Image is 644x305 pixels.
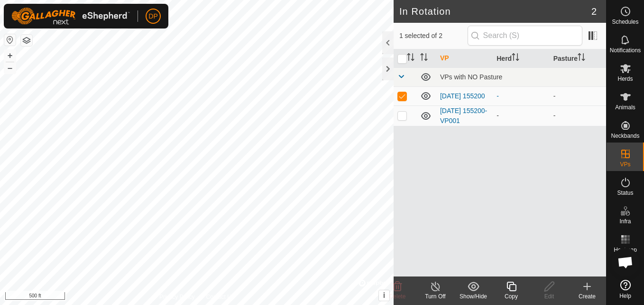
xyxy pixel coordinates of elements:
[420,55,428,62] p-sorticon: Activate to sort
[440,107,487,124] a: [DATE] 155200-VP001
[578,55,585,62] p-sorticon: Activate to sort
[148,11,157,21] span: DP
[399,6,591,17] h2: In Rotation
[440,73,602,81] div: VPs with NO Pasture
[416,292,454,301] div: Turn Off
[383,291,385,299] span: i
[11,8,130,25] img: Gallagher Logo
[607,276,644,303] a: Help
[407,55,414,62] p-sorticon: Activate to sort
[206,293,234,301] a: Contact Us
[550,49,606,68] th: Pasture
[610,48,641,53] span: Notifications
[493,49,549,68] th: Herd
[550,86,606,105] td: -
[4,50,16,61] button: +
[4,34,16,46] button: Reset Map
[591,4,597,19] span: 2
[497,111,545,121] div: -
[4,62,16,74] button: –
[550,105,606,126] td: -
[620,162,630,167] span: VPs
[21,35,32,46] button: Map Layers
[436,49,493,68] th: VP
[497,91,545,101] div: -
[617,190,633,196] span: Status
[611,133,639,139] span: Neckbands
[399,31,468,41] span: 1 selected of 2
[611,248,640,276] div: Open chat
[619,219,631,224] span: Infra
[454,292,492,301] div: Show/Hide
[612,19,638,25] span: Schedules
[159,293,195,301] a: Privacy Policy
[468,26,582,46] input: Search (S)
[614,247,637,253] span: Heatmap
[389,293,406,300] span: Delete
[440,92,485,100] a: [DATE] 155200
[568,292,606,301] div: Create
[615,105,635,110] span: Animals
[512,55,519,62] p-sorticon: Activate to sort
[492,292,530,301] div: Copy
[530,292,568,301] div: Edit
[617,76,633,82] span: Herds
[619,293,631,299] span: Help
[379,290,389,301] button: i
